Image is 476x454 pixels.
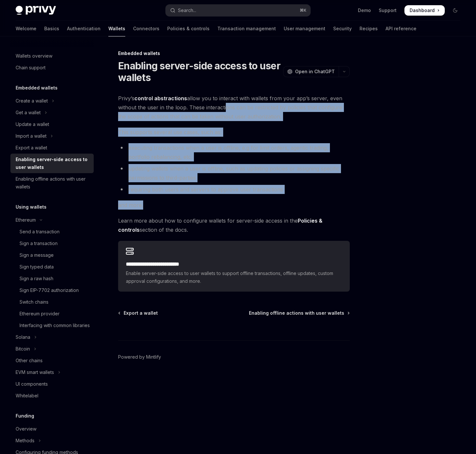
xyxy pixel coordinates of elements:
div: Enabling server-side access to user wallets [16,156,90,171]
span: and more. [118,200,350,210]
button: Toggle Import a wallet section [10,130,94,142]
div: Chain support [16,64,46,72]
a: Sign a transaction [10,238,94,249]
a: User management [284,21,325,36]
a: Interfacing with common libraries [10,320,94,331]
div: Enabling offline actions with user wallets [16,175,90,191]
div: Wallets overview [16,52,52,60]
a: Enabling server-side access to user wallets [10,154,94,173]
div: Methods [16,437,34,445]
button: Toggle Bitcoin section [10,343,94,355]
span: Learn more about how to configure wallets for server-side access in the section of the docs. [118,216,350,234]
a: Connectors [133,21,159,36]
a: Export a wallet [119,310,158,316]
a: Support [379,7,397,14]
a: Dashboard [404,5,445,16]
div: Update a wallet [16,120,49,128]
span: Enable server-side access to user wallets to support offline transactions, offline updates, custo... [126,269,342,285]
h1: Enabling server-side access to user wallets [118,60,280,83]
button: Open search [166,5,310,16]
span: Privy’s allow you to interact with wallets from your app’s server, even without the user in the l... [118,94,350,121]
a: Enabling offline actions with user wallets [249,310,349,316]
div: Switch chains [20,298,48,306]
div: Solana [16,333,30,341]
div: Bitcoin [16,345,30,353]
div: Interfacing with common libraries [20,322,90,329]
button: Toggle Get a wallet section [10,107,94,118]
a: Recipes [360,21,378,36]
span: Enabling offline actions with user wallets [249,310,344,316]
li: updating wallets when a user is offline, such as updating policies or assigning specific permissi... [118,164,350,182]
button: Toggle EVM smart wallets section [10,366,94,378]
a: Switch chains [10,296,94,308]
a: Sign typed data [10,261,94,273]
a: Ethereum provider [10,308,94,320]
h5: Using wallets [16,203,47,211]
div: Export a wallet [16,144,47,152]
a: Sign EIP-7702 authorization [10,284,94,296]
a: Update a wallet [10,118,94,130]
div: Get a wallet [16,109,41,117]
div: Sign a transaction [20,240,58,247]
div: Import a wallet [16,132,47,140]
a: Enabling offline actions with user wallets [10,173,94,193]
a: Demo [358,7,371,14]
a: Export a wallet [10,142,94,154]
a: Sign a message [10,249,94,261]
a: Authentication [67,21,101,36]
a: control abstractions [134,95,187,102]
a: Security [333,21,352,36]
h5: Funding [16,412,34,420]
img: dark logo [16,6,56,15]
div: Other chains [16,357,43,365]
a: Basics [44,21,59,36]
a: Wallets [108,21,125,36]
a: Policies & controls [167,21,210,36]
a: Other chains [10,355,94,366]
div: Ethereum [16,216,36,224]
a: Whitelabel [10,390,94,402]
span: Export a wallet [124,310,158,316]
span: This supports several use cases, such as: [118,128,350,137]
div: Ethereum provider [20,310,60,318]
a: Transaction management [217,21,276,36]
a: Wallets overview [10,50,94,62]
button: Toggle Methods section [10,435,94,447]
li: executing transactions when a user is offline, e.g for limit orders, agentic trading, portfolio r... [118,143,350,161]
a: API reference [386,21,416,36]
button: Toggle Ethereum section [10,214,94,226]
div: Sign EIP-7702 authorization [20,286,79,294]
div: Sign typed data [20,263,54,271]
div: UI components [16,380,48,388]
button: Toggle Solana section [10,331,94,343]
h5: Embedded wallets [16,84,58,92]
button: Open in ChatGPT [283,66,339,77]
div: Search... [178,7,196,14]
div: Overview [16,425,36,433]
span: Dashboard [410,7,435,14]
a: UI components [10,378,94,390]
div: EVM smart wallets [16,368,54,376]
span: Open in ChatGPT [295,68,335,75]
a: Powered by Mintlify [118,354,161,360]
li: requiring both users and servers to approve user transactions [118,185,350,194]
button: Toggle dark mode [450,5,460,16]
div: Embedded wallets [118,50,350,57]
a: Welcome [16,21,36,36]
div: Sign a message [20,251,54,259]
div: Sign a raw hash [20,275,53,282]
button: Toggle Create a wallet section [10,95,94,107]
div: Whitelabel [16,392,38,400]
div: Send a transaction [20,228,60,236]
a: Chain support [10,62,94,74]
a: Sign a raw hash [10,273,94,284]
a: Send a transaction [10,226,94,238]
span: ⌘ K [300,8,306,13]
a: Overview [10,423,94,435]
div: Create a wallet [16,97,48,105]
